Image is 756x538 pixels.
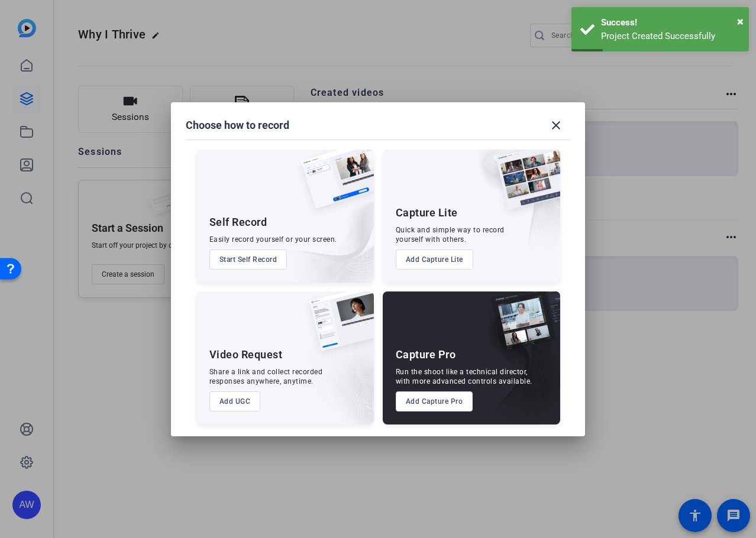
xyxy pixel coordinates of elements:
h1: Choose how to record [186,118,289,132]
button: Start Self Record [209,249,287,270]
button: Add UGC [209,391,261,411]
div: Capture Pro [396,348,456,362]
div: Project Created Successfully [601,30,740,43]
button: Close [737,12,744,30]
div: Quick and simple way to record yourself with others. [396,225,505,244]
mat-icon: close [549,118,563,132]
div: Easily record yourself or your screen. [209,235,337,244]
img: self-record.png [292,150,374,221]
div: Capture Lite [396,206,458,220]
img: embarkstudio-capture-lite.png [454,150,560,268]
button: Add Capture Lite [396,249,473,270]
img: embarkstudio-capture-pro.png [473,306,560,424]
div: Video Request [209,348,283,362]
div: Success! [601,16,740,30]
img: ugc-content.png [301,291,374,363]
span: × [737,14,744,28]
img: embarkstudio-self-record.png [271,175,374,283]
img: capture-pro.png [482,291,560,364]
img: capture-lite.png [487,150,560,222]
div: Share a link and collect recorded responses anywhere, anytime. [209,367,323,386]
div: Self Record [209,215,267,229]
div: Run the shoot like a technical director, with more advanced controls available. [396,367,532,386]
img: embarkstudio-ugc-content.png [305,328,374,424]
button: Add Capture Pro [396,391,473,411]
